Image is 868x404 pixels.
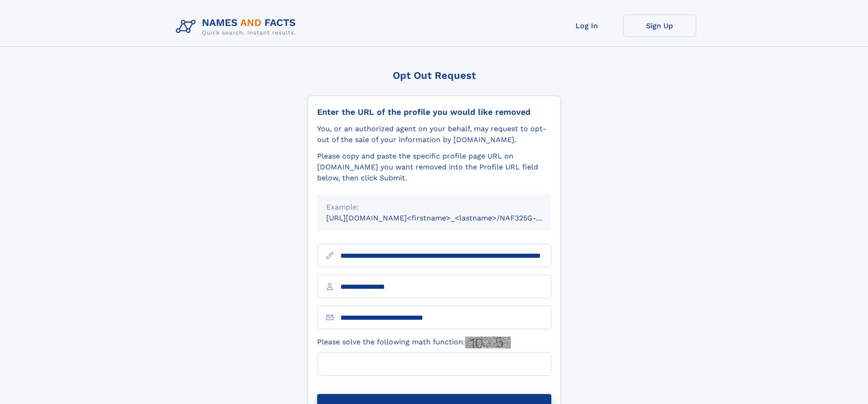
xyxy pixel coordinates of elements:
div: Enter the URL of the profile you would like removed [317,107,551,117]
div: You, or an authorized agent on your behalf, may request to opt-out of the sale of your informatio... [317,123,551,145]
small: [URL][DOMAIN_NAME]<firstname>_<lastname>/NAF325G-xxxxxxxx [326,214,569,222]
label: Please solve the following math function: [317,337,511,348]
a: Sign Up [623,15,696,37]
a: Log In [550,15,623,37]
img: Logo Names and Facts [172,15,303,39]
div: Opt Out Request [308,70,561,81]
div: Please copy and paste the specific profile page URL on [DOMAIN_NAME] you want removed into the Pr... [317,151,551,184]
div: Example: [326,202,542,213]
